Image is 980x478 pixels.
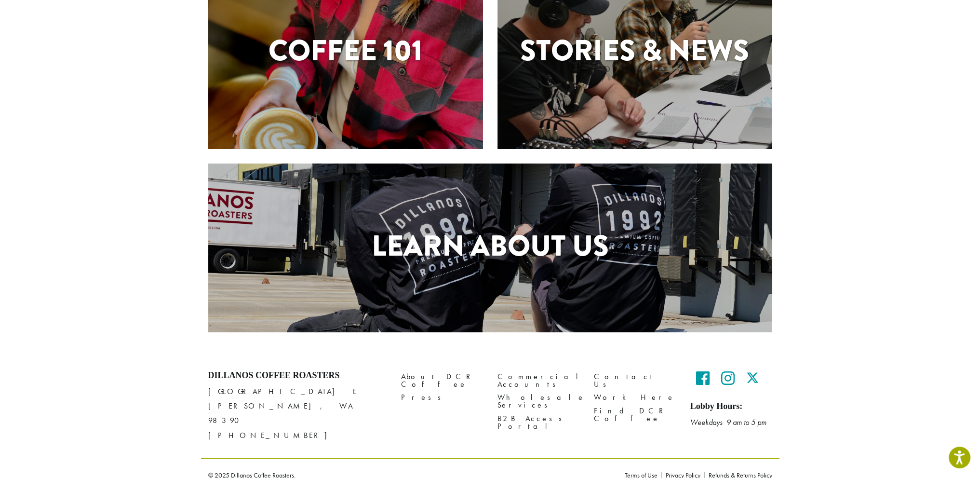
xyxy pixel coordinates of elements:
[497,29,772,72] h1: Stories & News
[497,370,579,391] a: Commercial Accounts
[497,391,579,412] a: Wholesale Services
[594,391,676,404] a: Work Here
[690,401,772,412] h5: Lobby Hours:
[208,29,483,72] h1: Coffee 101
[208,384,387,442] p: [GEOGRAPHIC_DATA] E [PERSON_NAME], WA 98390 [PHONE_NUMBER]
[594,370,676,391] a: Contact Us
[497,412,579,433] a: B2B Access Portal
[594,404,676,425] a: Find DCR Coffee
[690,417,766,427] em: Weekdays 9 am to 5 pm
[208,164,772,332] a: Learn About Us
[208,224,772,268] h1: Learn About Us
[208,370,387,381] h4: Dillanos Coffee Roasters
[401,391,483,404] a: Press
[401,370,483,391] a: About DCR Coffee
